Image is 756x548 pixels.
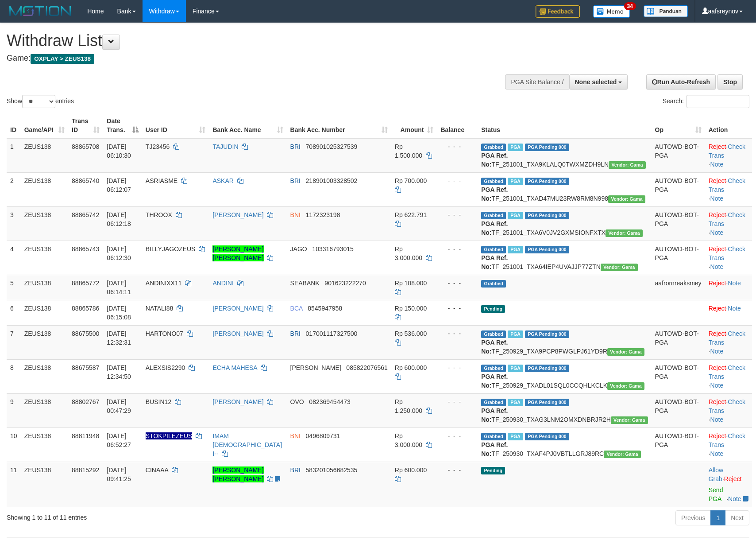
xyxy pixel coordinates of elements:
[290,211,301,218] span: BNI
[652,241,705,275] td: AUTOWD-BOT-PGA
[72,177,99,184] span: 88865740
[146,466,168,474] span: CINAAA
[481,186,508,202] b: PGA Ref. No:
[7,206,21,241] td: 3
[72,364,99,371] span: 88675587
[536,5,580,18] img: Feedback.jpg
[440,279,474,288] div: - - -
[710,229,724,236] a: Note
[481,254,508,270] b: PGA Ref. No:
[7,300,21,325] td: 6
[440,176,474,185] div: - - -
[107,280,131,295] span: [DATE] 06:14:11
[481,373,508,389] b: PGA Ref. No:
[478,359,651,393] td: TF_250929_TXADL01SQL0CCQHLKCLK
[107,398,131,414] span: [DATE] 00:47:29
[652,138,705,173] td: AUTOWD-BOT-PGA
[212,398,263,405] a: [PERSON_NAME]
[395,432,422,448] span: Rp 3.000.000
[306,177,358,184] span: Copy 218901003328502 to clipboard
[306,143,358,150] span: Copy 708901025327539 to clipboard
[709,330,726,337] a: Reject
[652,172,705,206] td: AUTOWD-BOT-PGA
[705,138,752,173] td: · ·
[309,398,350,405] span: Copy 082369454473 to clipboard
[481,399,506,406] span: Grabbed
[709,398,726,405] a: Reject
[290,305,303,312] span: BCA
[508,365,523,372] span: Marked by aafpengsreynich
[478,241,651,275] td: TF_251001_TXA64IEP4UVAJJP77ZTN
[395,211,427,218] span: Rp 622.791
[440,329,474,338] div: - - -
[710,382,724,389] a: Note
[212,143,238,150] a: TAJUDIN
[481,144,506,151] span: Grabbed
[709,432,726,439] a: Reject
[705,113,752,138] th: Action
[525,365,569,372] span: PGA Pending
[107,466,131,482] span: [DATE] 09:41:25
[107,364,131,380] span: [DATE] 12:34:50
[212,466,263,482] a: [PERSON_NAME] [PERSON_NAME]
[481,220,508,236] b: PGA Ref. No:
[287,113,391,138] th: Bank Acc. Number: activate to sort column ascending
[525,330,569,338] span: PGA Pending
[7,359,21,393] td: 8
[395,364,427,371] span: Rp 600.000
[7,275,21,300] td: 5
[212,330,263,337] a: [PERSON_NAME]
[7,172,21,206] td: 2
[606,229,643,237] span: Vendor URL: https://trx31.1velocity.biz
[478,206,651,241] td: TF_251001_TXA6V0JV2GXMSIONFXTX
[440,210,474,219] div: - - -
[525,246,569,253] span: PGA Pending
[710,510,725,525] a: 1
[481,467,505,474] span: Pending
[709,245,745,261] a: Check Trans
[652,325,705,359] td: AUTOWD-BOT-PGA
[687,95,749,108] input: Search:
[146,177,177,184] span: ASRIASME
[652,113,705,138] th: Op: activate to sort column ascending
[290,330,301,337] span: BRI
[728,495,741,502] a: Note
[146,330,183,337] span: HARTONO07
[21,138,68,173] td: ZEUS138
[709,466,724,482] span: ·
[440,142,474,151] div: - - -
[652,275,705,300] td: aafrornreaksmey
[290,280,320,287] span: SEABANK
[68,113,103,138] th: Trans ID: activate to sort column ascending
[478,393,651,428] td: TF_250930_TXAG3LNM2OMXDNBRJR2H
[290,364,341,371] span: [PERSON_NAME]
[508,178,523,185] span: Marked by aaftrukkakada
[72,466,99,474] span: 88815292
[7,32,495,50] h1: Withdraw List
[440,397,474,406] div: - - -
[710,161,724,168] a: Note
[481,212,506,219] span: Grabbed
[7,95,74,108] label: Show entries
[709,143,745,159] a: Check Trans
[212,432,282,457] a: IMAM [DEMOGRAPHIC_DATA] I--
[7,138,21,173] td: 1
[505,74,569,89] div: PGA Site Balance /
[608,195,645,203] span: Vendor URL: https://trx31.1velocity.biz
[146,432,193,439] span: Nama rekening ada tanda titik/strip, harap diedit
[709,305,726,312] a: Reject
[21,113,68,138] th: Game/API: activate to sort column ascending
[481,152,508,168] b: PGA Ref. No:
[312,245,353,253] span: Copy 103316793015 to clipboard
[705,325,752,359] td: · ·
[652,359,705,393] td: AUTOWD-BOT-PGA
[478,172,651,206] td: TF_251001_TXAD47MU23RW8RM8N998
[21,462,68,507] td: ZEUS138
[72,143,99,150] span: 88865708
[525,178,569,185] span: PGA Pending
[146,364,185,371] span: ALEXSIS2290
[440,245,474,253] div: - - -
[675,510,711,525] a: Previous
[652,206,705,241] td: AUTOWD-BOT-PGA
[107,305,131,321] span: [DATE] 06:15:08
